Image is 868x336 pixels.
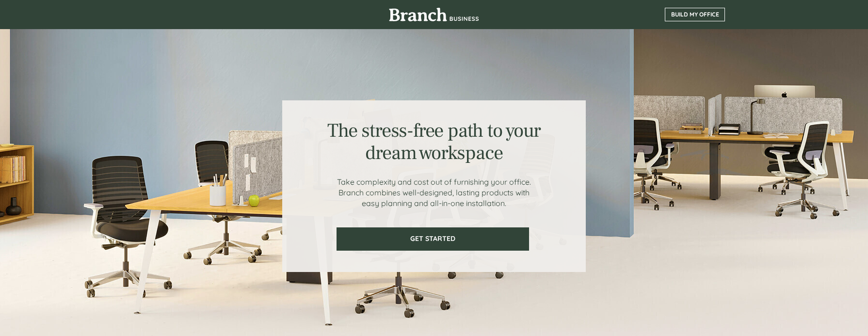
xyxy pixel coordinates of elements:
span: The stress-free path to your dream workspace [327,118,540,165]
a: GET STARTED [337,227,529,251]
span: BUILD MY OFFICE [665,11,724,18]
input: Submit [98,189,149,209]
span: GET STARTED [338,235,528,243]
span: Take complexity and cost out of furnishing your office. Branch combines well-designed, lasting pr... [337,177,531,208]
a: BUILD MY OFFICE [665,8,725,21]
